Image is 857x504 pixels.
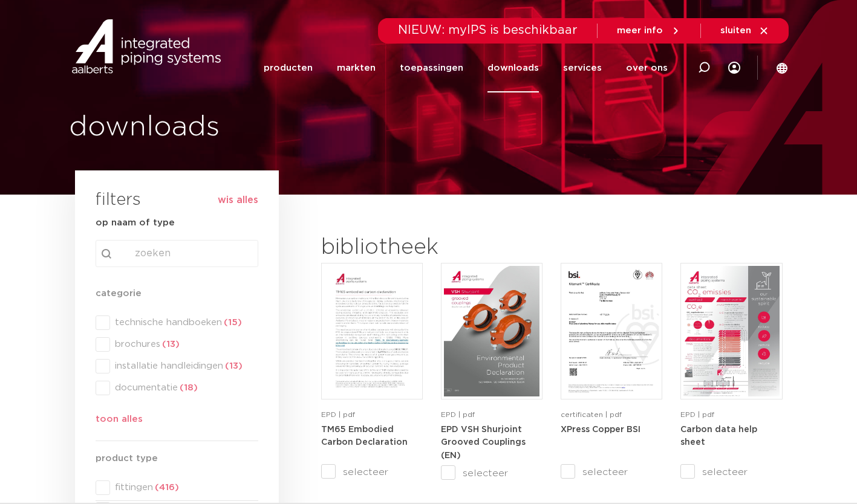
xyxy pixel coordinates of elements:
span: NIEUW: myIPS is beschikbaar [398,24,578,36]
label: selecteer [321,465,423,479]
nav: Menu [264,44,668,92]
span: EPD | pdf [441,411,475,418]
a: Carbon data help sheet [680,425,757,447]
h2: bibliotheek [321,233,536,262]
a: over ons [626,44,668,92]
span: sluiten [720,26,751,35]
a: markten [337,44,376,92]
h3: filters [96,186,141,215]
span: meer info [617,26,663,35]
a: sluiten [720,25,769,36]
strong: Carbon data help sheet [680,425,757,447]
a: toepassingen [400,44,463,92]
label: selecteer [441,466,543,480]
img: XPress_Koper_BSI-pdf.jpg [564,266,659,396]
a: services [563,44,602,92]
label: selecteer [561,465,662,479]
a: producten [264,44,313,92]
a: TM65 Embodied Carbon Declaration [321,425,408,447]
a: downloads [487,44,539,92]
span: EPD | pdf [680,411,714,418]
a: EPD VSH Shurjoint Grooved Couplings (EN) [441,425,526,460]
strong: op naam of type [96,218,175,227]
label: selecteer [680,465,782,479]
img: TM65-Embodied-Carbon-Declaration-pdf.jpg [324,266,420,396]
h1: downloads [69,108,423,147]
span: EPD | pdf [321,411,355,418]
div: my IPS [728,44,740,92]
span: certificaten | pdf [561,411,622,418]
strong: XPress Copper BSI [561,425,640,434]
img: NL-Carbon-data-help-sheet-pdf.jpg [683,266,779,396]
strong: EPD VSH Shurjoint Grooved Couplings (EN) [441,425,526,460]
img: VSH-Shurjoint-Grooved-Couplings_A4EPD_5011512_EN-pdf.jpg [444,266,539,396]
a: XPress Copper BSI [561,425,640,434]
strong: TM65 Embodied Carbon Declaration [321,425,408,447]
a: meer info [617,25,681,36]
